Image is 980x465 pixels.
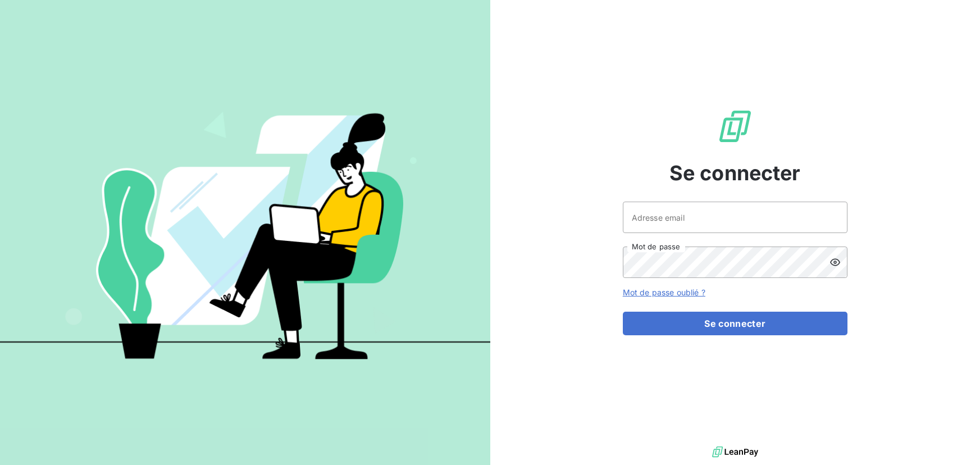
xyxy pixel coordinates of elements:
[712,444,758,461] img: logo
[623,288,705,297] a: Mot de passe oublié ?
[623,202,847,233] input: placeholder
[717,108,753,144] img: Logo LeanPay
[623,312,847,335] button: Se connecter
[669,158,801,188] span: Se connecter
